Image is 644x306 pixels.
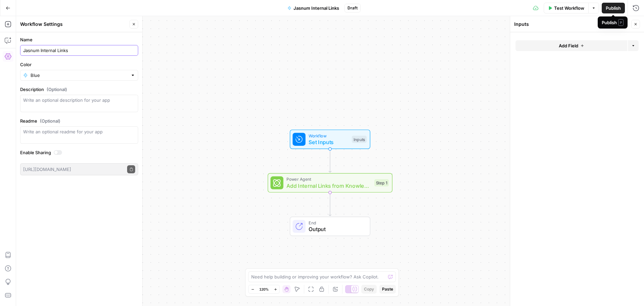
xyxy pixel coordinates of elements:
[347,5,358,11] span: Draft
[268,173,392,193] div: Power AgentAdd Internal Links from Knowledge BaseStep 1
[352,136,367,143] div: Inputs
[329,149,331,173] g: Edge from start to step_1
[47,86,67,93] span: (Optional)
[283,3,343,13] button: Jasnum Internal Links
[554,5,584,11] span: Test Workflow
[309,225,363,233] span: Output
[268,217,392,236] div: EndOutput
[374,179,389,187] div: Step 1
[309,220,363,226] span: End
[20,118,138,124] label: Readme
[516,40,627,51] button: Add Field
[259,287,269,292] span: 120%
[514,21,629,28] div: Inputs
[286,176,371,182] span: Power Agent
[20,86,138,93] label: Description
[361,285,377,294] button: Copy
[329,192,331,216] g: Edge from step_1 to end
[544,3,588,13] button: Test Workflow
[20,21,127,28] div: Workflow Settings
[606,5,621,11] span: Publish
[559,42,578,49] span: Add Field
[364,286,374,292] span: Copy
[268,130,392,149] div: WorkflowSet InputsInputs
[31,72,128,79] input: Blue
[602,19,624,26] div: Publish
[23,47,135,54] input: Untitled
[309,138,348,146] span: Set Inputs
[20,36,138,43] label: Name
[602,3,625,13] button: Publish
[309,132,348,139] span: Workflow
[382,286,393,292] span: Paste
[20,61,138,68] label: Color
[20,149,138,156] label: Enable Sharing
[40,118,60,124] span: (Optional)
[293,5,339,11] span: Jasnum Internal Links
[379,285,396,294] button: Paste
[618,19,624,26] span: P
[286,182,371,190] span: Add Internal Links from Knowledge Base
